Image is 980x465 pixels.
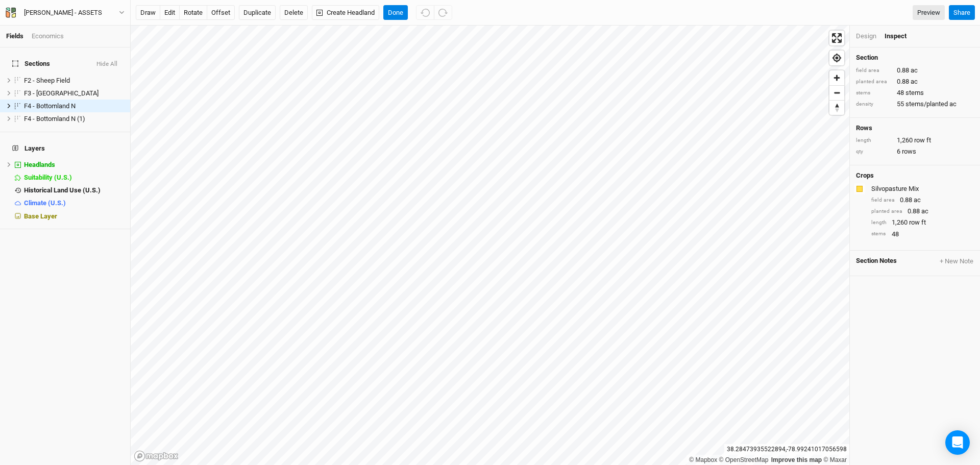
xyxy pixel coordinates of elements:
span: ac [911,77,918,86]
span: F4 - Bottomland N (1) [24,115,85,123]
button: Delete [280,5,308,20]
div: Inspect [885,32,921,41]
button: rotate [179,5,207,20]
span: Base Layer [24,212,57,220]
span: row ft [914,136,931,145]
div: Open Intercom Messenger [945,430,970,455]
div: planted area [871,208,902,215]
div: stems [856,89,892,97]
span: Reset bearing to north [829,101,844,115]
span: Climate (U.S.) [24,199,66,207]
div: stems [871,230,887,238]
span: stems [905,88,924,97]
div: planted area [856,78,892,86]
div: 6 [856,147,974,156]
div: field area [871,197,895,204]
span: Zoom out [829,86,844,100]
a: Preview [913,5,945,20]
span: F4 - Bottomland N [24,102,76,110]
div: 48 [871,230,974,239]
button: Zoom in [829,70,844,85]
span: stems/planted ac [905,100,957,109]
button: Reset bearing to north [829,100,844,115]
div: F3 - Hillside Corner [24,89,124,97]
h4: Rows [856,124,974,132]
div: F4 - Bottomland N [24,102,124,110]
div: field area [856,67,892,75]
span: Sections [12,60,50,68]
div: Base Layer [24,212,124,221]
h4: Section [856,54,974,62]
button: Create Headland [312,5,379,20]
button: Find my location [829,51,844,65]
div: F2 - Sheep Field [24,77,124,85]
div: 1,260 [871,218,974,227]
span: F2 - Sheep Field [24,77,70,84]
div: [PERSON_NAME] - ASSETS [24,8,102,18]
div: length [856,137,892,144]
div: Historical Land Use (U.S.) [24,186,124,194]
div: F4 - Bottomland N (1) [24,115,124,123]
span: Historical Land Use (U.S.) [24,186,101,194]
span: ac [921,207,928,216]
div: Economics [32,32,64,41]
span: ac [911,66,918,75]
a: Fields [6,32,23,40]
div: 1,260 [856,136,974,145]
a: OpenStreetMap [719,456,769,463]
div: 0.88 [871,207,974,216]
div: length [871,219,887,227]
div: Silvopasture Mix [871,184,972,193]
div: 0.88 [871,195,974,205]
span: ac [914,195,921,205]
a: Mapbox [689,456,717,463]
button: Redo (^Z) [434,5,452,20]
button: Share [949,5,975,20]
div: Climate (U.S.) [24,199,124,207]
a: Mapbox logo [134,450,179,462]
button: Enter fullscreen [829,31,844,45]
div: Mooney - ASSETS [24,8,102,18]
button: Zoom out [829,85,844,100]
div: 0.88 [856,77,974,86]
span: row ft [909,218,926,227]
span: Suitability (U.S.) [24,174,72,181]
button: + New Note [939,257,974,266]
button: Duplicate [239,5,276,20]
div: qty [856,148,892,156]
a: Improve this map [771,456,822,463]
h4: Crops [856,172,874,180]
div: 55 [856,100,974,109]
div: 38.28473935522894 , -78.99241017056598 [724,444,849,455]
div: Headlands [24,161,124,169]
canvas: Map [131,26,849,465]
span: Section Notes [856,257,897,266]
span: F3 - [GEOGRAPHIC_DATA] [24,89,99,97]
button: offset [207,5,235,20]
button: Hide All [96,61,118,68]
div: Suitability (U.S.) [24,174,124,182]
div: density [856,101,892,108]
span: rows [902,147,916,156]
button: Undo (^z) [416,5,434,20]
button: Done [383,5,408,20]
button: edit [160,5,180,20]
button: draw [136,5,160,20]
button: [PERSON_NAME] - ASSETS [5,7,125,18]
a: Maxar [823,456,847,463]
div: 0.88 [856,66,974,75]
h4: Layers [6,138,124,159]
div: 48 [856,88,974,97]
div: Design [856,32,876,41]
span: Headlands [24,161,55,168]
